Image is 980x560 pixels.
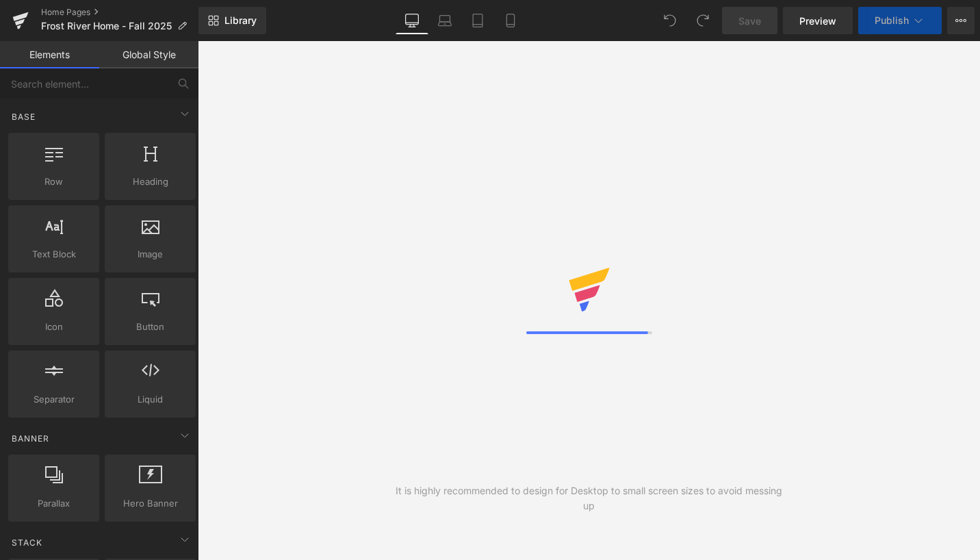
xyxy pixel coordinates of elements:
[396,7,428,34] a: Desktop
[799,14,836,28] span: Preview
[10,536,44,549] span: Stack
[109,496,192,511] span: Hero Banner
[10,110,37,123] span: Base
[109,175,192,189] span: Heading
[12,496,95,511] span: Parallax
[12,175,95,189] span: Row
[109,247,192,262] span: Image
[41,21,172,31] span: Frost River Home - Fall 2025
[109,392,192,407] span: Liquid
[12,320,95,334] span: Icon
[394,483,785,513] div: It is highly recommended to design for Desktop to small screen sizes to avoid messing up
[109,320,192,334] span: Button
[428,7,461,34] a: Laptop
[875,15,909,26] span: Publish
[656,7,684,34] button: Undo
[494,7,527,34] a: Mobile
[12,247,95,262] span: Text Block
[12,392,95,407] span: Separator
[689,7,717,34] button: Redo
[738,14,761,28] span: Save
[461,7,494,34] a: Tablet
[99,41,198,68] a: Global Style
[41,7,198,18] a: Home Pages
[947,7,975,34] button: More
[10,432,51,445] span: Banner
[783,7,853,34] a: Preview
[198,7,266,34] a: New Library
[224,14,257,27] span: Library
[858,7,942,34] button: Publish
